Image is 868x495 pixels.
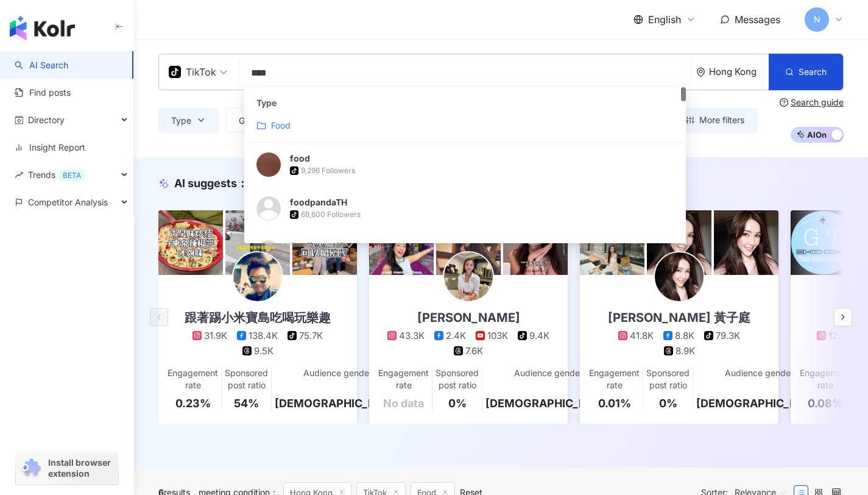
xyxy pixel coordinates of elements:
div: 9.4K [529,329,549,342]
div: No data [383,396,424,411]
div: 8.9K [676,344,695,357]
div: Engagement rate [378,367,429,391]
div: 9,296 Followers [301,165,355,176]
div: foodpandaTH [290,196,347,208]
span: Install browser extension [48,457,115,479]
img: post-image [791,210,855,275]
div: Sponsored post ratio [225,367,268,391]
div: Audience gender [514,367,583,379]
div: 0% [448,396,467,411]
div: 7.6K [465,344,483,357]
a: [PERSON_NAME] 黃子庭41.8K8.8K79.3K8.9KEngagement rate0.01%Sponsored post ratio0%Audience gender[DEMO... [580,275,778,423]
span: Search [799,67,827,77]
div: Type [256,97,674,109]
span: environment [696,68,705,77]
img: post-image [714,210,778,275]
mark: Food [271,120,291,130]
span: Trends [28,161,86,188]
div: [DEMOGRAPHIC_DATA] [485,396,611,411]
div: Hong Kong [709,66,769,77]
div: 0.08% [808,396,843,411]
div: 12.3K [828,329,852,342]
div: Audience gender [303,367,372,379]
span: Competitor Analysis [28,188,108,216]
img: post-image [225,210,290,275]
div: [PERSON_NAME] [405,309,532,326]
div: 9.5K [254,344,273,357]
a: [PERSON_NAME]43.3K2.4K103K9.4K7.6KEngagement rateNo dataSponsored post ratio0%Audience gender[DEM... [369,275,568,423]
div: Audience gender [725,367,794,379]
div: AI suggests ： [174,176,373,191]
div: 41.8K [630,329,654,342]
img: logo [10,16,75,40]
div: 0.01% [598,396,631,411]
div: Engagement rate [800,367,850,391]
div: [DEMOGRAPHIC_DATA] [275,396,400,411]
div: 79.3K [716,329,740,342]
span: folder [256,119,266,132]
div: 2.4K [446,329,466,342]
button: Gender [226,108,295,132]
img: KOL Avatar [256,196,281,221]
span: rise [15,171,23,179]
button: Search [769,54,843,90]
img: post-image [158,210,223,275]
div: [DEMOGRAPHIC_DATA] [696,396,822,411]
button: Type [158,108,219,132]
div: 54% [234,396,259,411]
div: foodiver_official [290,240,359,252]
div: Sponsored post ratio [646,367,690,391]
span: More filters [699,115,744,125]
div: food [290,152,310,165]
div: 43.3K [399,329,425,342]
img: KOL Avatar [233,252,282,301]
div: 31.9K [204,329,227,342]
span: Type [171,116,191,126]
button: More filters [673,108,757,132]
div: 103K [487,329,508,342]
div: 8.8K [675,329,694,342]
span: Messages [735,13,780,26]
a: chrome extensionInstall browser extension [16,452,118,485]
a: searchAI Search [15,59,68,71]
a: Find posts [15,87,71,99]
div: 75.7K [299,329,323,342]
div: Engagement rate [168,367,218,391]
div: BETA [58,169,86,182]
div: Search guide [791,98,844,107]
img: KOL Avatar [444,252,493,301]
img: chrome extension [19,458,43,478]
span: question-circle [780,98,788,107]
div: 138.4K [249,329,278,342]
span: Directory [28,106,65,134]
img: KOL Avatar [256,240,281,265]
div: 跟著踢小米寶島吃喝玩樂趣 [172,309,343,326]
div: [PERSON_NAME] 黃子庭 [596,309,763,326]
div: 68,600 Followers [301,209,361,219]
a: Insight Report [15,141,85,154]
div: Sponsored post ratio [436,367,479,391]
span: N [814,13,820,26]
img: KOL Avatar [256,152,281,177]
span: Gender [239,116,268,126]
div: 0.23% [175,396,211,411]
span: English [648,13,681,26]
a: 跟著踢小米寶島吃喝玩樂趣31.9K138.4K75.7K9.5KEngagement rate0.23%Sponsored post ratio54%Audience gender[DEMOGR... [158,275,357,423]
div: 0% [659,396,677,411]
div: Engagement rate [589,367,640,391]
img: KOL Avatar [655,252,704,301]
div: TikTok [169,62,216,82]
